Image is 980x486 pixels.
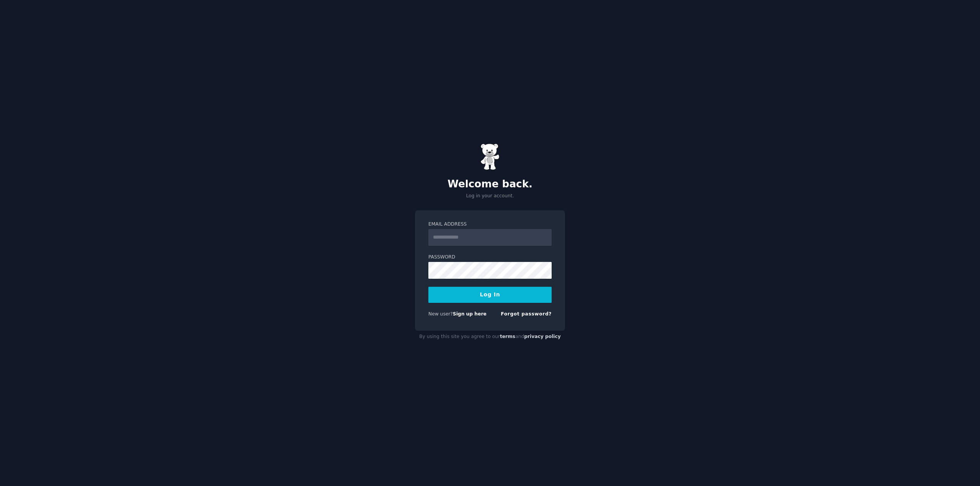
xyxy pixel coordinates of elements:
button: Log In [428,287,552,303]
label: Email Address [428,221,552,228]
p: Log in your account. [415,193,565,200]
label: Password [428,254,552,261]
h2: Welcome back. [415,178,565,190]
a: privacy policy [524,334,561,339]
a: Forgot password? [501,311,552,317]
a: terms [500,334,515,339]
img: Gummy Bear [480,143,500,170]
a: Sign up here [453,311,487,317]
div: By using this site you agree to our and [415,331,565,343]
span: New user? [428,311,453,317]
